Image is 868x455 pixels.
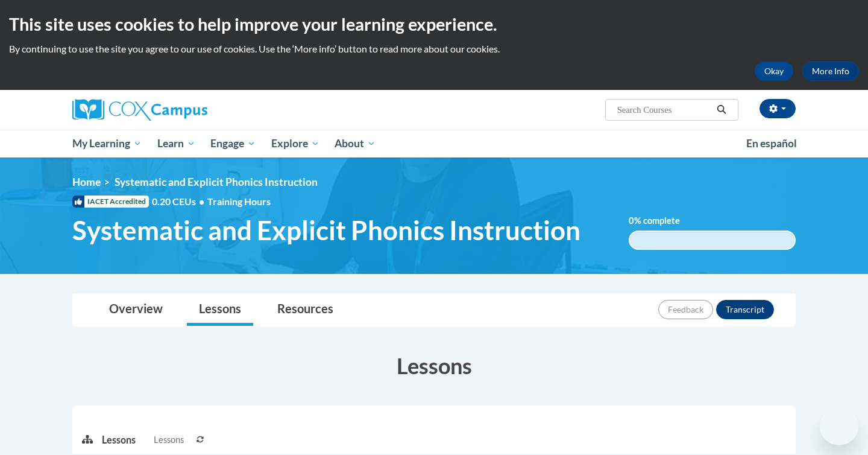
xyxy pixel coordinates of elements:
[64,130,149,157] a: My Learning
[9,12,859,36] h2: This site uses cookies to help improve your learning experience.
[102,433,136,447] p: Lessons
[629,215,634,226] span: 0
[712,103,731,117] button: Search
[72,136,142,151] span: My Learning
[72,351,796,381] h3: Lessons
[54,130,814,157] div: Main menu
[616,103,712,117] input: Search Courses
[152,195,207,208] span: 0.20 CEUs
[802,62,859,81] a: More Info
[629,214,698,227] label: % complete
[9,42,859,56] p: By continuing to use the site you agree to our use of cookies. Use the ‘More info’ button to read...
[199,196,204,207] span: •
[263,130,327,157] a: Explore
[210,136,256,151] span: Engage
[265,294,345,326] a: Resources
[72,196,149,208] span: IACET Accredited
[72,176,101,188] a: Home
[327,130,384,157] a: About
[72,214,580,246] span: Systematic and Explicit Phonics Instruction
[97,294,175,326] a: Overview
[203,130,263,157] a: Engage
[72,99,207,121] img: Cox Campus
[271,136,319,151] span: Explore
[115,176,318,188] span: Systematic and Explicit Phonics Instruction
[759,99,796,118] button: Account Settings
[746,137,797,150] span: En español
[755,62,793,81] button: Okay
[72,99,301,121] a: Cox Campus
[207,196,271,207] span: Training Hours
[716,300,774,319] button: Transcript
[820,407,858,445] iframe: Button to launch messaging window
[658,300,713,319] button: Feedback
[149,130,203,157] a: Learn
[335,136,376,151] span: About
[187,294,253,326] a: Lessons
[738,131,805,156] a: En español
[154,433,184,447] span: Lessons
[157,136,195,151] span: Learn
